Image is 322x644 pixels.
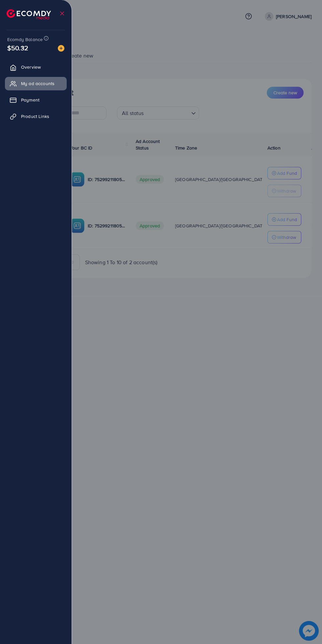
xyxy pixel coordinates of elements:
[5,93,67,106] a: Payment
[7,43,28,53] span: $50.32
[7,36,43,43] span: Ecomdy Balance
[21,113,49,120] span: Product Links
[21,64,41,70] span: Overview
[7,9,51,19] img: logo
[5,110,67,123] a: Product Links
[5,60,67,74] a: Overview
[58,45,64,52] img: image
[21,97,39,103] span: Payment
[5,77,67,90] a: My ad accounts
[21,80,55,87] span: My ad accounts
